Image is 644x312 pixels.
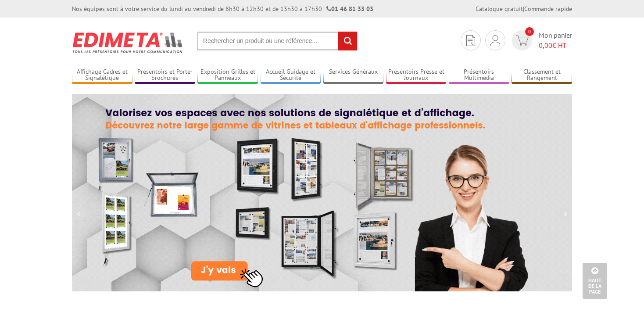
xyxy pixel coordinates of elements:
[261,68,321,82] a: Accueil Guidage et Sécurité
[476,4,572,13] div: |
[135,68,195,82] a: Présentoirs et Porte-brochures
[539,40,572,50] span: € HT
[386,68,447,82] a: Présentoirs Presse et Journaux
[476,5,523,13] a: Catalogue gratuit
[197,32,358,50] input: Rechercher un produit ou une référence...
[583,263,607,299] a: Haut de la page
[449,68,509,82] a: Présentoirs Multimédia
[524,5,572,13] a: Commande rapide
[525,27,534,36] span: 0
[490,35,500,46] img: devis rapide
[197,68,258,82] a: Exposition Grilles et Panneaux
[338,32,357,50] input: rechercher
[539,41,552,50] span: 0,00
[72,68,132,82] a: Affichage Cadres et Signalétique
[323,68,384,82] a: Services Généraux
[72,26,184,59] img: Présentoir, panneau, stand - Edimeta - PLV, affichage, mobilier bureau, entreprise
[510,30,572,50] a: devis rapide 0 Mon panier 0,00€ HT
[466,35,475,46] img: devis rapide
[539,30,572,50] span: Mon panier
[516,36,529,46] img: devis rapide
[326,5,373,13] strong: 01 46 81 33 03
[72,4,373,13] div: Nos équipes sont à votre service du lundi au vendredi de 8h30 à 12h30 et de 13h30 à 17h30
[512,68,572,82] a: Classement et Rangement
